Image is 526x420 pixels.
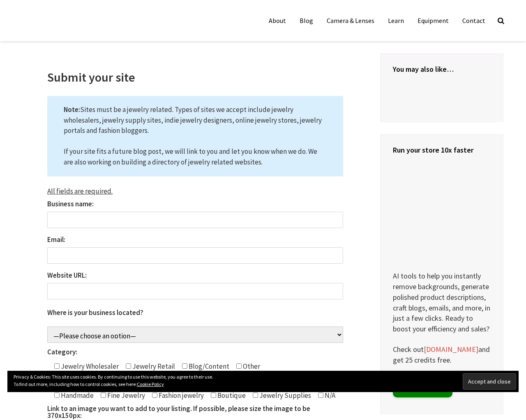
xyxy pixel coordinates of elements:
a: Contact [456,12,491,29]
span: Jewelry Wholesaler [60,362,119,371]
b: Business name: [47,199,94,208]
input: Business name: [47,212,343,228]
span: Handmade [60,391,94,400]
h1: Submit your site [47,70,343,84]
span: Jewelry Supplies [258,391,311,400]
b: Email: [47,235,65,244]
a: Blog [293,12,319,29]
span: Fashion jewelry [157,391,204,400]
u: All fields are required. [47,187,113,196]
b: Category: [47,347,77,356]
span: Jewelry Retail [131,362,175,371]
span: Boutique [216,391,246,400]
p: AI tools to help you instantly remove backgrounds, generate polished product descriptions, craft ... [393,163,491,334]
a: [DOMAIN_NAME] [424,345,478,354]
p: Check out and get 25 credits free. [393,344,491,365]
b: Where is your business located? [47,308,143,317]
h4: You may also like… [393,64,491,74]
input: Accept and close [463,373,516,390]
a: Cookie Policy [137,381,164,387]
a: About [263,12,292,29]
span: N/A [323,391,335,400]
p: Sites must be a jewelry related. Types of sites we accept include jewelry wholesalers, jewelry su... [47,96,343,176]
a: Equipment [411,12,455,29]
span: Fine Jewelry [106,391,145,400]
b: Link to an image you want to add to your listing. If possible, please size the image to be 370x15... [47,404,310,420]
span: Blog/Content [187,362,229,371]
strong: Note: [64,105,80,114]
input: Email: [47,247,343,264]
input: Website URL: [47,283,343,299]
a: Learn [382,12,410,29]
span: Other [242,362,260,371]
a: Camera & Lenses [321,12,381,29]
div: Privacy & Cookies: This site uses cookies. By continuing to use this website, you agree to their ... [7,371,519,392]
b: Website URL: [47,271,87,280]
